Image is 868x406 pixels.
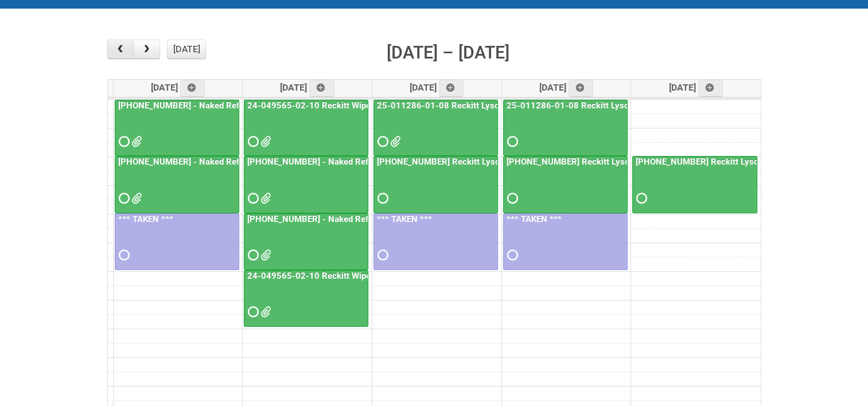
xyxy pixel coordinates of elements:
span: Requested [248,251,256,259]
span: Requested [507,138,515,146]
a: Add an event [698,80,723,97]
a: 25-011286-01-08 Reckitt Lysol Laundry Scented - BLINDING (hold slot) [504,100,787,111]
span: LABEL RECONCILIATION FORM_25011286.docx 25-011286-01 - MOR - Blinding.xlsm [390,138,398,146]
button: [DATE] [167,40,206,59]
span: GROUP 1003 (2).jpg GROUP 1003 (2) BACK.jpg GROUP 1003 (3).jpg GROUP 1003 (3) BACK.jpg [260,308,268,316]
a: Add an event [180,80,205,97]
span: GROUP 1003 (2).jpg GROUP 1003 (2) BACK.jpg GROUP 1003 (3).jpg GROUP 1003 (3) BACK.jpg [260,251,268,259]
span: MDN - 25-055556-01 LEFTOVERS1.xlsx LION_Mailing2_25-055556-01_LABELS_06Oct25_FIXED.xlsx MOR_M2.xl... [260,194,268,202]
span: [DATE] [151,82,205,93]
a: [PHONE_NUMBER] Reckitt Lysol Wipes Stage 4 - labeling day [373,156,498,213]
a: [PHONE_NUMBER] - Naked Reformulation - Mailing 2 [244,156,368,213]
a: 24-049565-02-10 Reckitt Wipes HUT Stages 1-3 - slot for photos [244,270,368,327]
span: Requested [248,138,256,146]
a: Add an event [309,80,334,97]
span: Requested [377,251,386,259]
a: [PHONE_NUMBER] Reckitt Lysol Wipes Stage 4 - labeling day [632,156,757,213]
a: [PHONE_NUMBER] - Naked Reformulation Mailing 2 PHOTOS [244,213,368,270]
span: Requested [119,138,127,146]
span: Requested [377,194,386,202]
span: Requested [636,194,644,202]
a: [PHONE_NUMBER] - Naked Reformulation Mailing 1 PHOTOS [116,157,356,167]
h2: [DATE] – [DATE] [387,40,509,66]
a: 24-049565-02-10 Reckitt Wipes HUT Stages 1-3 - slot for photos [245,271,505,281]
a: 24-049565-02-10 Reckitt Wipes HUT Stages 1-3 [245,100,442,111]
a: [PHONE_NUMBER] - Naked Reformulation Mailing 1 PHOTOS [115,156,239,213]
span: 24-049565-02-10 - LEFTOVERS.xlsx 24-049565-02 Reckitt Wipes HUT Stages 1-3 - Lion addresses (obm)... [260,138,268,146]
a: [PHONE_NUMBER] - Naked Reformulation Mailing 1 [116,100,321,111]
a: Add an event [439,80,464,97]
a: [PHONE_NUMBER] Reckitt Lysol Wipes Stage 4 - labeling day [375,157,617,167]
a: [PHONE_NUMBER] Reckitt Lysol Wipes Stage 4 - labeling day [503,156,628,213]
span: Requested [119,251,127,259]
span: GROUP 1003.jpg GROUP 1003 (2).jpg GROUP 1003 (3).jpg GROUP 1003 (4).jpg GROUP 1003 (5).jpg GROUP ... [131,194,139,202]
a: [PHONE_NUMBER] - Naked Reformulation - Mailing 2 [245,157,456,167]
a: 25-011286-01-08 Reckitt Lysol Laundry Scented - BLINDING (hold slot) [375,100,657,111]
span: Lion25-055556-01_LABELS_03Oct25.xlsx MOR - 25-055556-01.xlsm G147.png G258.png G369.png M147.png ... [131,138,139,146]
a: 25-011286-01-08 Reckitt Lysol Laundry Scented - BLINDING (hold slot) [503,100,628,157]
span: [DATE] [280,82,334,93]
a: [PHONE_NUMBER] Reckitt Lysol Wipes Stage 4 - labeling day [504,157,746,167]
a: [PHONE_NUMBER] - Naked Reformulation Mailing 1 [115,100,239,157]
a: [PHONE_NUMBER] - Naked Reformulation Mailing 2 PHOTOS [245,214,485,224]
span: Requested [507,251,515,259]
a: Add an event [569,80,594,97]
span: Requested [507,194,515,202]
span: Requested [248,308,256,316]
span: [DATE] [539,82,594,93]
span: Requested [377,138,386,146]
a: 24-049565-02-10 Reckitt Wipes HUT Stages 1-3 [244,100,368,157]
span: Requested [248,194,256,202]
span: Requested [119,194,127,202]
span: [DATE] [669,82,723,93]
span: [DATE] [410,82,464,93]
a: 25-011286-01-08 Reckitt Lysol Laundry Scented - BLINDING (hold slot) [373,100,498,157]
